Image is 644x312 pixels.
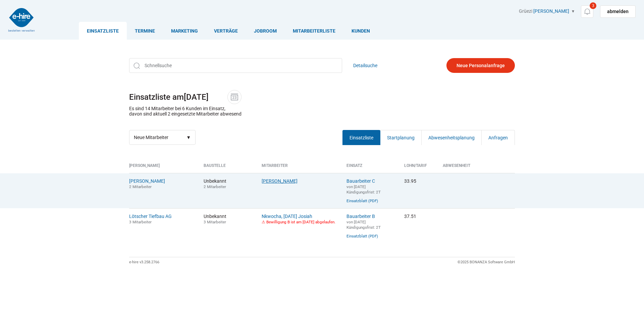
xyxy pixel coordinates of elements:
small: 2 Mitarbeiter [129,184,152,189]
a: Einsatzblatt (PDF) [346,234,378,238]
a: Anfragen [481,130,515,145]
a: Kunden [343,22,378,40]
a: Jobroom [246,22,285,40]
a: [PERSON_NAME] [262,178,298,184]
a: abmelden [600,5,636,18]
a: Startplanung [380,130,422,145]
a: Lötscher Tiefbau AG [129,214,172,219]
a: [PERSON_NAME] [129,178,165,184]
a: 3 [581,5,593,18]
th: Baustelle [199,163,257,173]
a: Mitarbeiterliste [285,22,343,40]
a: Abwesenheitsplanung [421,130,482,145]
a: Marketing [163,22,206,40]
p: Es sind 14 Mitarbeiter bei 6 Kunden im Einsatz, davon sind aktuell 2 eingesetzte Mitarbeiter abwe... [129,106,241,117]
a: Verträge [206,22,246,40]
a: [PERSON_NAME] [533,8,569,14]
img: icon-notification.svg [583,7,591,16]
small: 2 Mitarbeiter [204,184,226,189]
a: Bauarbeiter C [346,178,375,184]
input: Schnellsuche [129,58,342,73]
th: Lohn/Tarif [399,163,438,173]
span: Unbekannt [204,214,252,224]
h1: Einsatzliste am [129,90,515,104]
a: Detailsuche [353,58,377,73]
span: 3 [590,2,596,9]
img: icon-date.svg [229,92,239,102]
font: ⚠ Bewilligung B ist am [DATE] abgelaufen. [262,220,335,224]
a: Einsatzliste [79,22,127,40]
small: von [DATE] Kündigungsfrist: 2T [346,220,381,230]
div: e-hire v3.258.2766 [129,257,159,267]
small: 3 Mitarbeiter [129,220,152,224]
small: 3 Mitarbeiter [204,220,226,224]
a: Neue Personalanfrage [446,58,515,73]
a: Bauarbeiter B [346,214,375,219]
th: [PERSON_NAME] [129,163,199,173]
div: Grüezi [519,8,636,18]
span: Unbekannt [204,178,252,189]
th: Abwesenheit [438,163,515,173]
a: Einsatzblatt (PDF) [346,198,378,203]
a: Termine [127,22,163,40]
a: Nkwocha, [DATE] Josiah [262,214,312,219]
a: Einsatzliste [342,130,380,145]
th: Einsatz [341,163,399,173]
nobr: 33.95 [404,178,416,184]
small: von [DATE] Kündigungsfrist: 2T [346,184,381,194]
img: logo2.png [8,8,35,32]
th: Mitarbeiter [257,163,341,173]
nobr: 37.51 [404,214,416,219]
div: ©2025 BONANZA Software GmbH [458,257,515,267]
